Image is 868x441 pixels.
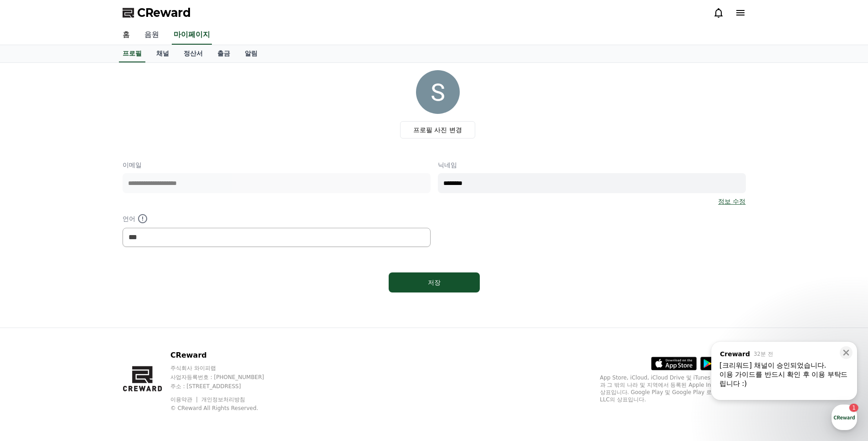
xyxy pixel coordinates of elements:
[119,45,145,62] a: 프로필
[438,160,746,169] p: 닉네임
[718,197,745,206] a: 정보 수정
[237,45,265,62] a: 알림
[172,26,212,45] a: 마이페이지
[118,289,175,312] a: 설정
[29,303,34,310] span: 홈
[407,278,462,287] div: 저장
[400,121,475,138] label: 프로필 사진 변경
[600,374,746,403] p: App Store, iCloud, iCloud Drive 및 iTunes Store는 미국과 그 밖의 나라 및 지역에서 등록된 Apple Inc.의 서비스 상표입니다. Goo...
[210,45,237,62] a: 출금
[170,364,282,372] p: 주식회사 와이피랩
[123,5,191,20] a: CReward
[141,303,152,310] span: 설정
[3,289,60,312] a: 홈
[170,383,282,390] p: 주소 : [STREET_ADDRESS]
[115,26,137,45] a: 홈
[170,374,282,381] p: 사업자등록번호 : [PHONE_NUMBER]
[389,272,480,292] button: 저장
[123,160,431,169] p: 이메일
[416,70,460,114] img: profile_image
[170,396,199,403] a: 이용약관
[137,5,191,20] span: CReward
[137,26,166,45] a: 음원
[170,350,282,361] p: CReward
[60,289,118,312] a: 1대화
[149,45,176,62] a: 채널
[123,213,431,224] p: 언어
[92,288,96,296] span: 1
[176,45,210,62] a: 정산서
[201,396,245,403] a: 개인정보처리방침
[170,405,282,412] p: © CReward All Rights Reserved.
[83,303,94,310] span: 대화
